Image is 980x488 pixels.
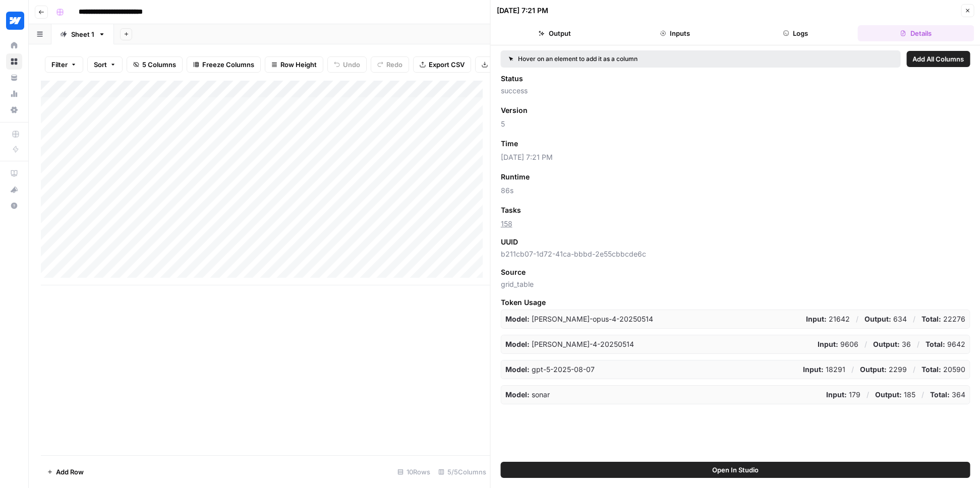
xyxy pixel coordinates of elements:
p: / [851,364,854,375]
span: grid_table [501,279,970,289]
a: Your Data [6,70,22,86]
div: 5/5 Columns [434,464,490,480]
span: Source [501,267,526,277]
button: Undo [327,56,367,73]
strong: Model: [505,340,530,348]
strong: Total: [921,365,941,374]
button: Details [857,25,974,41]
button: Help + Support [6,198,22,214]
p: 9606 [818,339,858,349]
div: Hover on an element to add it as a column [509,54,765,64]
div: What's new? [7,182,22,197]
span: Row Height [280,59,317,70]
strong: Total: [930,390,950,399]
strong: Output: [873,340,900,348]
button: Inputs [617,25,733,41]
p: 18291 [803,364,845,375]
button: What's new? [6,181,22,198]
span: Add All Columns [912,54,964,64]
p: / [856,314,858,324]
span: UUID [501,237,518,247]
span: Time [501,139,518,149]
p: 9642 [926,339,965,349]
span: 5 Columns [142,59,176,70]
a: Home [6,37,22,53]
span: Add as Column [536,106,580,115]
p: 36 [873,339,911,349]
button: Sort [87,56,123,73]
button: Add as Column [525,204,586,217]
p: 185 [875,390,915,400]
span: Token Usage [501,297,970,308]
span: 5 [501,119,970,129]
strong: Total: [921,315,941,323]
span: Add Row [56,467,84,477]
strong: Model: [505,365,530,374]
a: AirOps Academy [6,165,22,181]
p: 21642 [806,314,850,324]
span: Add as Column [538,172,582,181]
strong: Model: [505,315,530,323]
button: Row Height [265,56,323,73]
p: gpt-5-2025-08-07 [505,364,595,375]
p: claude-sonnet-4-20250514 [505,339,634,349]
p: / [921,390,924,400]
a: Sheet 1 [51,24,114,44]
span: Redo [386,59,402,70]
button: Logs [737,25,854,41]
button: Add All Columns [906,51,970,67]
span: Status [501,74,523,84]
p: 179 [826,390,860,400]
strong: Input: [826,390,847,399]
p: claude-opus-4-20250514 [505,314,653,324]
p: 364 [930,390,965,400]
button: Add as Column [534,170,595,184]
span: Open In Studio [712,465,759,475]
span: Sort [94,59,107,70]
div: Sheet 1 [71,29,94,39]
strong: Output: [875,390,902,399]
button: Export CSV [413,56,471,73]
span: Tasks [501,205,521,215]
span: [DATE] 7:21 PM [501,152,970,162]
a: 158 [501,219,512,228]
strong: Input: [806,315,827,323]
strong: Output: [864,315,891,323]
button: Workspace: Webflow [6,8,22,33]
div: 10 Rows [393,464,434,480]
button: Open In Studio [501,462,970,478]
button: Add as Column [522,137,583,150]
strong: Input: [818,340,838,348]
strong: Model: [505,390,530,399]
p: 22276 [921,314,965,324]
span: Export CSV [429,59,465,70]
a: Settings [6,102,22,118]
span: Freeze Columns [202,59,254,70]
p: / [917,339,919,349]
p: 20590 [921,364,965,375]
strong: Output: [860,365,887,374]
a: Usage [6,86,22,102]
button: 5 Columns [127,56,183,73]
button: Output [497,25,613,41]
p: / [913,314,915,324]
span: Add as Column [526,139,570,148]
p: / [867,390,869,400]
p: 2299 [860,364,907,375]
img: Webflow Logo [6,12,24,30]
button: Freeze Columns [187,56,261,73]
strong: Total: [926,340,945,348]
span: Undo [343,59,360,70]
span: Runtime [501,172,530,182]
a: Browse [6,53,22,70]
span: success [501,86,970,96]
span: 86s [501,186,970,196]
p: sonar [505,390,550,400]
button: Redo [371,56,409,73]
span: Filter [51,59,68,70]
p: / [864,339,867,349]
p: / [913,364,915,375]
strong: Input: [803,365,824,374]
button: Add Row [41,464,90,480]
span: Add as Column [529,206,573,215]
